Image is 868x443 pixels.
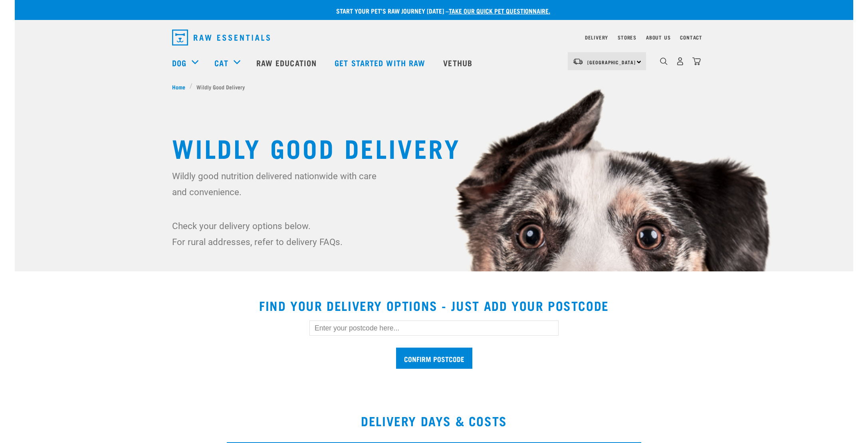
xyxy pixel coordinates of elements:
[573,58,583,65] img: van-moving.png
[618,36,636,39] a: Stores
[172,83,696,91] nav: breadcrumbs
[660,57,668,65] img: home-icon-1@2x.png
[15,47,853,79] nav: dropdown navigation
[309,320,559,336] input: Enter your postcode here...
[214,57,228,69] a: Cat
[680,36,702,39] a: Contact
[172,218,382,250] p: Check your delivery options below. For rural addresses, refer to delivery FAQs.
[172,133,696,162] h1: Wildly Good Delivery
[585,36,608,39] a: Delivery
[449,9,550,12] a: take our quick pet questionnaire.
[676,57,684,65] img: user.png
[21,6,859,16] p: Start your pet’s raw journey [DATE] –
[24,298,844,312] h2: Find your delivery options - just add your postcode
[327,47,435,79] a: Get started with Raw
[692,57,701,65] img: home-icon@2x.png
[646,36,670,39] a: About Us
[172,83,190,91] a: Home
[396,348,472,369] input: Confirm postcode
[248,47,327,79] a: Raw Education
[435,47,482,79] a: Vethub
[172,57,186,69] a: Dog
[587,61,636,63] span: [GEOGRAPHIC_DATA]
[172,30,270,45] img: Raw Essentials Logo
[172,168,382,200] p: Wildly good nutrition delivered nationwide with care and convenience.
[166,26,702,49] nav: dropdown navigation
[15,413,853,428] h2: DELIVERY DAYS & COSTS
[172,83,185,91] span: Home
